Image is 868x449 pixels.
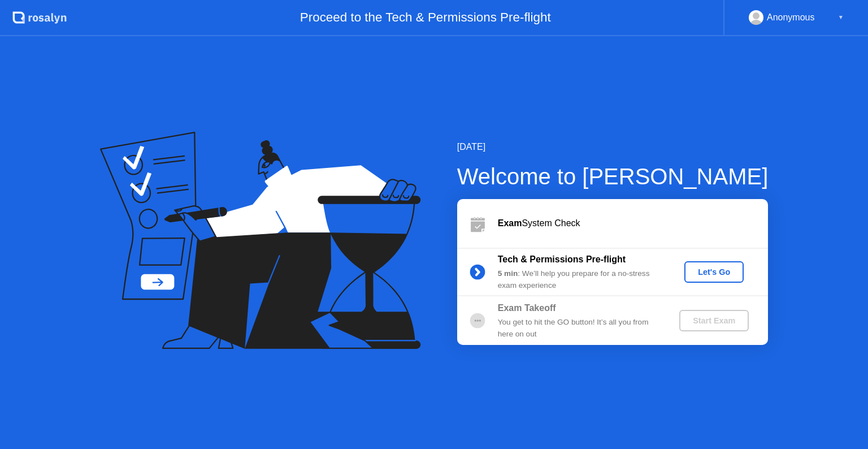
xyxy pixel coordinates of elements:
b: Tech & Permissions Pre-flight [498,254,626,264]
div: ▼ [838,10,844,25]
button: Start Exam [679,310,749,331]
div: System Check [498,217,768,230]
div: You get to hit the GO button! It’s all you from here on out [498,317,661,340]
div: [DATE] [457,140,769,154]
div: Let's Go [689,267,739,277]
button: Let's Go [684,261,744,283]
div: Start Exam [684,316,744,325]
div: Anonymous [767,10,815,25]
b: Exam [498,218,522,228]
b: Exam Takeoff [498,303,556,313]
div: : We’ll help you prepare for a no-stress exam experience [498,268,661,291]
div: Welcome to [PERSON_NAME] [457,159,769,193]
b: 5 min [498,269,518,278]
